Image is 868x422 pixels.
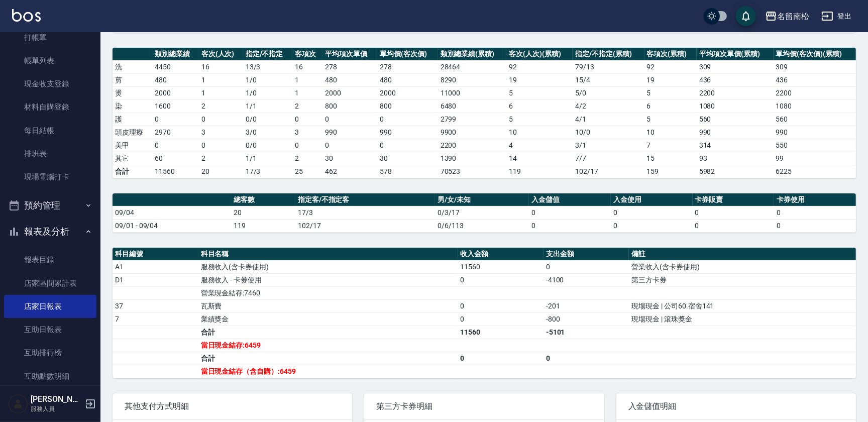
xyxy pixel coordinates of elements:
td: 0 [774,206,856,219]
td: 1390 [438,152,507,165]
td: 0 [377,139,438,152]
th: 單均價(客次價) [377,48,438,61]
td: 92 [506,60,573,73]
th: 客次(人次) [199,48,243,61]
td: 990 [697,126,774,139]
td: 當日現金結存（含自購）:6459 [198,365,458,378]
th: 備註 [629,248,856,261]
td: 0 [611,219,693,232]
td: 1600 [152,99,199,113]
td: 4 [506,139,573,152]
td: 1 / 0 [243,86,292,99]
td: D1 [113,273,198,286]
td: 309 [697,60,774,73]
td: 11560 [458,326,544,339]
td: 2 [199,152,243,165]
td: 25 [292,165,322,178]
td: 美甲 [113,139,152,152]
a: 店家日報表 [4,295,96,318]
td: 服務收入 - 卡券使用 [198,273,458,286]
td: 159 [644,165,697,178]
td: 1 / 1 [243,99,292,113]
td: 99 [774,152,856,165]
td: 2200 [438,139,507,152]
td: 0/6/113 [435,219,529,232]
td: 70523 [438,165,507,178]
td: 燙 [113,86,152,99]
td: 2000 [152,86,199,99]
td: 5 [644,113,697,126]
td: 278 [322,60,377,73]
td: 0 [611,206,693,219]
a: 帳單列表 [4,49,96,72]
td: 436 [697,73,774,86]
td: 990 [774,126,856,139]
td: 20 [231,206,295,219]
th: 科目編號 [113,248,198,261]
td: 102/17 [295,219,435,232]
td: 2799 [438,113,507,126]
td: 6 [644,99,697,113]
button: 預約管理 [4,192,96,219]
td: 6480 [438,99,507,113]
h5: [PERSON_NAME] [31,394,82,404]
td: 7 [113,312,198,326]
a: 每日結帳 [4,119,96,142]
td: 染 [113,99,152,113]
td: 6 [506,99,573,113]
th: 卡券使用 [774,193,856,206]
a: 互助點數明細 [4,365,96,388]
button: 登出 [817,7,856,26]
td: 1 [292,73,322,86]
div: 名留南松 [777,10,809,23]
td: 現場現金 | 滾珠獎金 [629,312,856,326]
td: 800 [377,99,438,113]
td: 0 [529,219,611,232]
td: 3 [199,126,243,139]
td: 37 [113,299,198,312]
td: 5 [644,86,697,99]
td: 5982 [697,165,774,178]
td: 1 / 0 [243,73,292,86]
th: 卡券販賣 [693,193,775,206]
td: 2 [199,99,243,113]
td: 0 [322,113,377,126]
td: 0 [458,273,544,286]
th: 總客數 [231,193,295,206]
td: -4100 [544,273,629,286]
span: 第三方卡券明細 [376,401,592,411]
td: 0 [544,352,629,365]
td: 309 [774,60,856,73]
td: 1 [199,73,243,86]
td: 洗 [113,60,152,73]
td: 28464 [438,60,507,73]
td: 瓦斯費 [198,299,458,312]
td: 60 [152,152,199,165]
td: 10 [506,126,573,139]
th: 客次(人次)(累積) [506,48,573,61]
td: 09/04 [113,206,231,219]
td: 1080 [697,99,774,113]
a: 打帳單 [4,26,96,49]
td: 營業現金結存:7460 [198,286,458,299]
td: 服務收入(含卡券使用) [198,260,458,273]
td: 480 [377,73,438,86]
td: 0 [292,113,322,126]
td: 15 [644,152,697,165]
td: 0 / 0 [243,139,292,152]
td: 營業收入(含卡券使用) [629,260,856,273]
td: 1 / 1 [243,152,292,165]
a: 互助日報表 [4,318,96,341]
p: 服務人員 [31,404,82,413]
td: 8290 [438,73,507,86]
td: 10 [644,126,697,139]
td: 剪 [113,73,152,86]
button: save [736,6,756,26]
button: 報表及分析 [4,219,96,245]
td: 19 [506,73,573,86]
td: 15 / 4 [573,73,644,86]
td: 2 [292,99,322,113]
table: a dense table [113,193,856,233]
td: 其它 [113,152,152,165]
td: 3 / 0 [243,126,292,139]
